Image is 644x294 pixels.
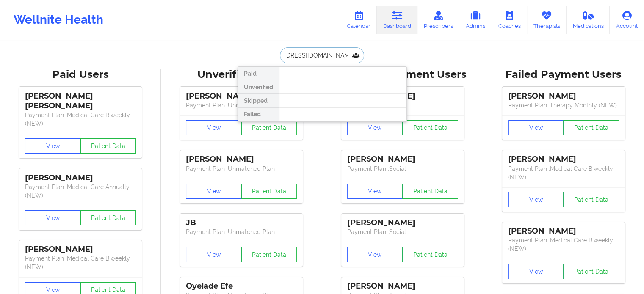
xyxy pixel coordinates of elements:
[347,281,458,291] div: [PERSON_NAME]
[567,6,610,34] a: Medications
[347,228,458,236] p: Payment Plan : Social
[25,210,81,225] button: View
[527,6,567,34] a: Therapists
[25,245,136,254] div: [PERSON_NAME]
[25,91,136,111] div: [PERSON_NAME] [PERSON_NAME]
[377,6,417,34] a: Dashboard
[610,6,644,34] a: Account
[238,80,279,94] div: Unverified
[402,247,458,262] button: Patient Data
[186,154,297,164] div: [PERSON_NAME]
[489,68,638,81] div: Failed Payment Users
[563,264,619,279] button: Patient Data
[347,120,403,135] button: View
[6,68,155,81] div: Paid Users
[508,192,564,207] button: View
[347,247,403,262] button: View
[241,247,297,262] button: Patient Data
[459,6,492,34] a: Admins
[25,254,136,271] p: Payment Plan : Medical Care Biweekly (NEW)
[563,120,619,135] button: Patient Data
[186,101,297,110] p: Payment Plan : Unmatched Plan
[508,165,619,181] p: Payment Plan : Medical Care Biweekly (NEW)
[340,6,377,34] a: Calendar
[508,91,619,101] div: [PERSON_NAME]
[186,218,297,228] div: JB
[402,184,458,199] button: Patient Data
[508,226,619,236] div: [PERSON_NAME]
[186,281,297,291] div: Oyelade Efe
[186,120,242,135] button: View
[25,138,81,154] button: View
[508,264,564,279] button: View
[241,120,297,135] button: Patient Data
[167,68,316,81] div: Unverified Users
[508,154,619,164] div: [PERSON_NAME]
[238,108,279,121] div: Failed
[25,183,136,200] p: Payment Plan : Medical Care Annually (NEW)
[186,91,297,101] div: [PERSON_NAME]
[238,94,279,107] div: Skipped
[25,173,136,183] div: [PERSON_NAME]
[241,184,297,199] button: Patient Data
[402,120,458,135] button: Patient Data
[347,154,458,164] div: [PERSON_NAME]
[417,6,459,34] a: Prescribers
[563,192,619,207] button: Patient Data
[508,236,619,253] p: Payment Plan : Medical Care Biweekly (NEW)
[347,165,458,173] p: Payment Plan : Social
[80,138,136,154] button: Patient Data
[347,184,403,199] button: View
[186,184,242,199] button: View
[508,120,564,135] button: View
[25,111,136,128] p: Payment Plan : Medical Care Biweekly (NEW)
[80,210,136,225] button: Patient Data
[186,247,242,262] button: View
[238,67,279,80] div: Paid
[508,101,619,110] p: Payment Plan : Therapy Monthly (NEW)
[347,218,458,228] div: [PERSON_NAME]
[492,6,527,34] a: Coaches
[186,228,297,236] p: Payment Plan : Unmatched Plan
[186,165,297,173] p: Payment Plan : Unmatched Plan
